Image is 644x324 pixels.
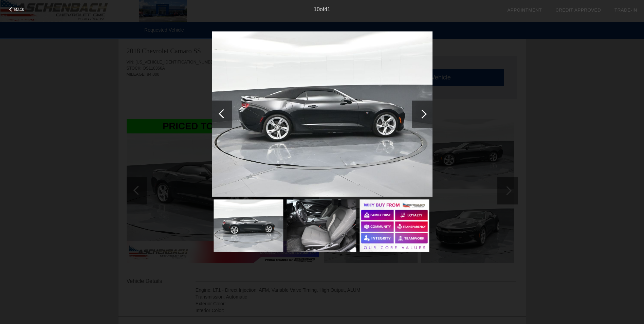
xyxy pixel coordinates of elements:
[14,7,24,12] span: Back
[314,6,320,12] span: 10
[324,6,330,12] span: 41
[214,199,283,252] img: f2d03b24-57a0-4cfe-a70c-5594d2796d3c.jpg
[212,31,433,197] img: f2d03b24-57a0-4cfe-a70c-5594d2796d3c.jpg
[555,7,601,13] a: Credit Approved
[287,199,356,252] img: 210ac529-1c36-4382-9f1a-2f7435581880.jpg
[507,7,542,13] a: Appointment
[614,7,637,13] a: Trade-In
[360,199,429,252] img: 54b59fe8-a9eb-4a47-8f4f-43c3c6aae22e.jpg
